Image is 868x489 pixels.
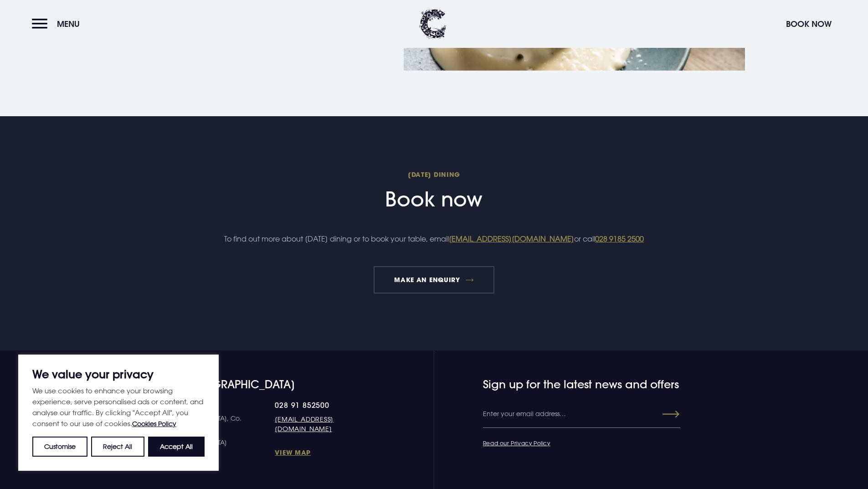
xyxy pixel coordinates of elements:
span: Menu [57,19,80,29]
h4: Sign up for the latest news and offers [483,378,645,391]
button: Accept All [148,437,205,457]
a: Read our Privacy Policy [483,439,550,447]
button: Customise [32,437,87,457]
p: To find out more about [DATE] dining or to book your table, email or call [217,232,651,246]
button: Submit [647,406,679,422]
a: 028 9185 2500 [595,234,644,243]
div: We value your privacy [18,355,219,471]
p: We value your privacy [32,369,205,380]
button: Menu [32,14,84,34]
h4: Visit [GEOGRAPHIC_DATA] [160,378,375,391]
h2: Book now [217,170,651,211]
a: View Map [275,448,375,457]
input: Enter your email address… [483,401,680,428]
a: Cookies Policy [132,420,176,427]
a: [EMAIL_ADDRESS][DOMAIN_NAME] [449,234,574,243]
span: [DATE] Dining [217,170,651,179]
a: MAKE AN ENQUIRY [374,266,494,293]
button: Book Now [781,14,836,34]
p: We use cookies to enhance your browsing experience, serve personalised ads or content, and analys... [32,385,205,429]
a: 028 91 852500 [275,401,375,410]
img: Clandeboye Lodge [419,9,447,39]
a: [EMAIL_ADDRESS][DOMAIN_NAME] [275,414,375,433]
button: Reject All [91,437,144,457]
